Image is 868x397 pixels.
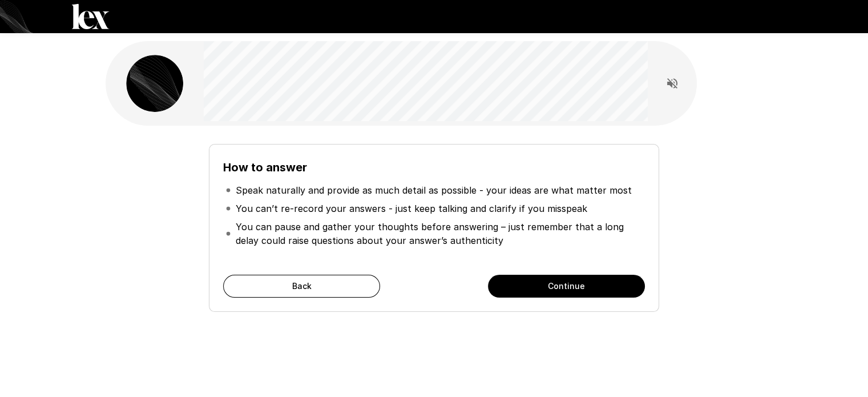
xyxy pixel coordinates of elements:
button: Read questions aloud [661,72,684,95]
p: Speak naturally and provide as much detail as possible - your ideas are what matter most [236,183,632,197]
button: Back [223,275,380,298]
p: You can pause and gather your thoughts before answering – just remember that a long delay could r... [236,220,642,247]
button: Continue [488,275,645,298]
img: lex_avatar2.png [126,55,183,112]
p: You can’t re-record your answers - just keep talking and clarify if you misspeak [236,202,587,215]
b: How to answer [223,161,307,174]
